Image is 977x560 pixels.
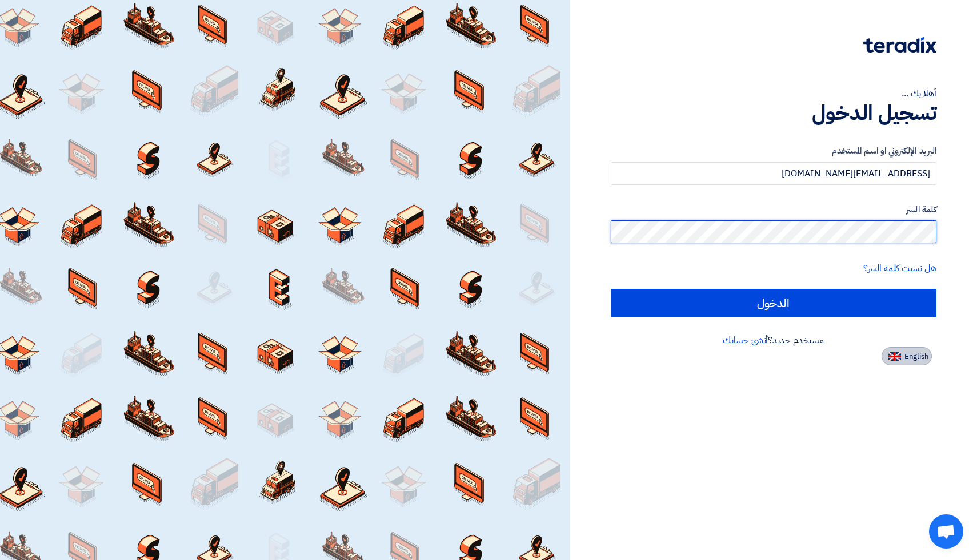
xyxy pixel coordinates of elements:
img: Teradix logo [863,37,936,53]
div: مستخدم جديد؟ [611,333,937,347]
div: أهلا بك ... [611,87,937,100]
a: هل نسيت كلمة السر؟ [863,261,936,275]
button: English [882,347,932,365]
a: Open chat [929,514,963,549]
input: الدخول [611,289,937,317]
label: البريد الإلكتروني او اسم المستخدم [611,144,937,158]
span: English [904,353,928,361]
a: أنشئ حسابك [723,333,768,347]
input: أدخل بريد العمل الإلكتروني او اسم المستخدم الخاص بك ... [611,162,937,185]
h1: تسجيل الدخول [611,100,937,126]
img: en-US.png [888,352,901,361]
label: كلمة السر [611,203,937,216]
